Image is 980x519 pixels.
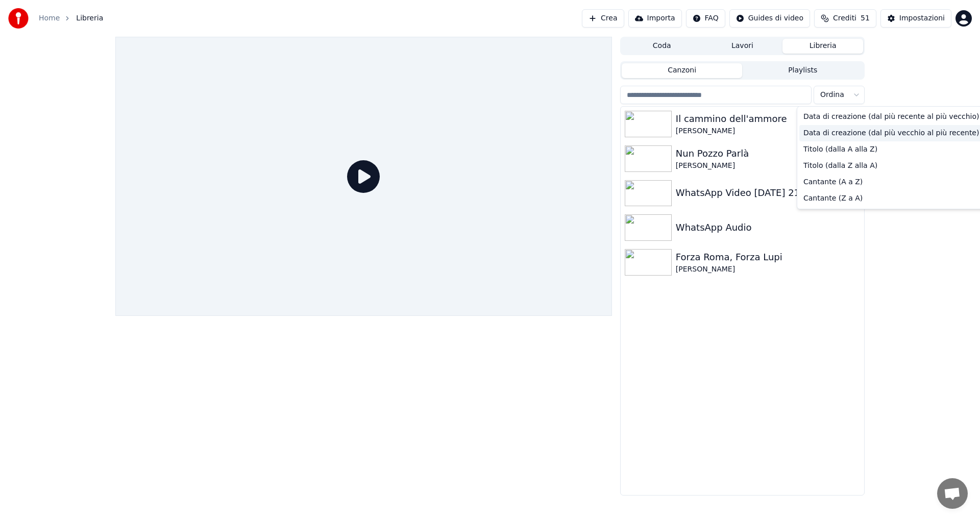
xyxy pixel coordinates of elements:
span: Titolo (dalla A alla Z) [803,144,877,155]
span: Data di creazione (dal più vecchio al più recente) [803,128,979,138]
span: Data di creazione (dal più recente al più vecchio) [803,112,979,122]
span: Cantante (Z a A) [803,193,863,204]
span: Titolo (dalla Z alla A) [803,161,877,171]
span: Cantante (A a Z) [803,177,863,187]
